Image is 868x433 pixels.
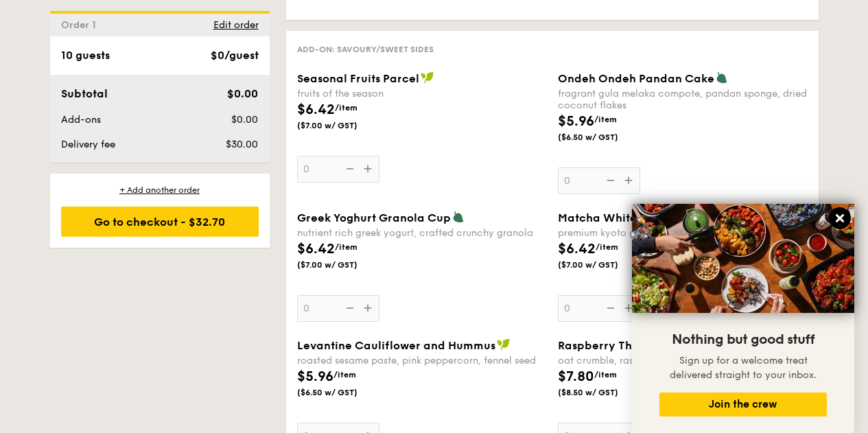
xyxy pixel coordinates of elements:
[558,259,651,270] span: ($7.00 w/ GST)
[558,132,651,143] span: ($6.50 w/ GST)
[211,47,259,64] div: $0/guest
[672,331,814,348] span: Nothing but good stuff
[297,227,547,239] div: nutrient rich greek yogurt, crafted crunchy granola
[227,87,258,100] span: $0.00
[297,45,434,54] span: Add-on: Savoury/Sweet Sides
[297,241,335,257] span: $6.42
[829,207,851,229] button: Close
[335,103,357,113] span: /item
[61,19,102,31] span: Order 1
[558,113,594,130] span: $5.96
[558,88,808,111] div: fragrant gula melaka compote, pandan sponge, dried coconut flakes
[558,339,707,352] span: Raspberry Thyme Crumble
[297,259,390,270] span: ($7.00 w/ GST)
[297,368,333,385] span: $5.96
[297,211,451,224] span: Greek Yoghurt Granola Cup
[297,72,419,85] span: Seasonal Fruits Parcel
[61,87,108,100] span: Subtotal
[226,139,258,150] span: $30.00
[558,211,758,224] span: Matcha White Chocolate Croissants
[632,204,854,313] img: DSC07876-Edit02-Large.jpeg
[61,114,101,126] span: Add-ons
[558,368,594,385] span: $7.80
[497,338,511,351] img: icon-vegan.f8ff3823.svg
[61,139,115,150] span: Delivery fee
[61,207,259,237] div: Go to checkout - $32.70
[594,370,617,379] span: /item
[297,120,390,131] span: ($7.00 w/ GST)
[421,71,434,84] img: icon-vegan.f8ff3823.svg
[558,355,808,366] div: oat crumble, raspberry compote, thyme
[596,242,618,252] span: /item
[297,102,335,118] span: $6.42
[335,242,357,252] span: /item
[670,355,817,381] span: Sign up for a welcome treat delivered straight to your inbox.
[558,241,596,257] span: $6.42
[297,355,547,366] div: roasted sesame paste, pink peppercorn, fennel seed
[558,72,714,85] span: Ondeh Ondeh Pandan Cake
[297,339,495,352] span: Levantine Cauliflower and Hummus
[333,370,356,379] span: /item
[452,211,465,223] img: icon-vegetarian.fe4039eb.svg
[61,185,259,196] div: + Add another order
[558,227,808,239] div: premium kyoto green powder, white chocolate
[659,393,827,417] button: Join the crew
[594,115,617,124] span: /item
[213,19,259,31] span: Edit order
[297,88,547,100] div: fruits of the season
[716,71,728,84] img: icon-vegetarian.fe4039eb.svg
[231,114,258,126] span: $0.00
[61,47,110,64] div: 10 guests
[558,387,651,398] span: ($8.50 w/ GST)
[297,387,390,398] span: ($6.50 w/ GST)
